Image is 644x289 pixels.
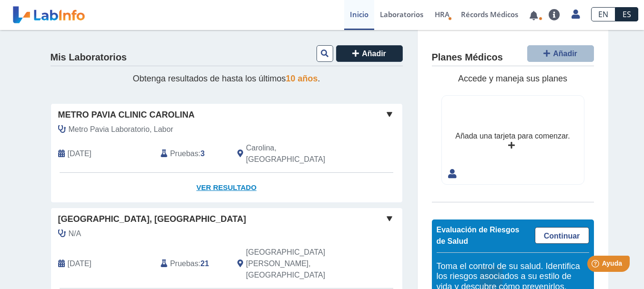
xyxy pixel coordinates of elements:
[615,7,638,21] a: ES
[435,10,450,19] span: HRA
[58,109,195,121] span: Metro Pavia Clinic Carolina
[559,252,634,279] iframe: Help widget launcher
[544,232,580,240] span: Continuar
[170,148,198,159] span: Pruebas
[68,258,92,269] span: 2025-07-09
[535,227,589,244] a: Continuar
[201,149,205,158] b: 3
[246,247,351,281] span: San Juan, PR
[458,74,567,83] span: Accede y maneja sus planes
[553,50,577,58] span: Añadir
[362,50,386,58] span: Añadir
[591,7,615,21] a: EN
[153,142,230,165] div: :
[437,226,520,245] span: Evaluación de Riesgos de Salud
[133,74,320,83] span: Obtenga resultados de hasta los últimos .
[68,148,92,159] span: 2025-08-26
[58,213,246,226] span: [GEOGRAPHIC_DATA], [GEOGRAPHIC_DATA]
[153,247,230,281] div: :
[201,259,209,268] b: 21
[170,258,198,269] span: Pruebas
[286,74,318,83] span: 10 años
[69,228,82,239] span: N/A
[455,130,570,142] div: Añada una tarjeta para comenzar.
[69,124,174,135] span: Metro Pavia Laboratorio, Labor
[527,45,594,62] button: Añadir
[432,52,503,63] h4: Planes Médicos
[51,52,127,63] h4: Mis Laboratorios
[246,142,351,165] span: Carolina, PR
[336,45,403,62] button: Añadir
[51,173,402,203] a: Ver Resultado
